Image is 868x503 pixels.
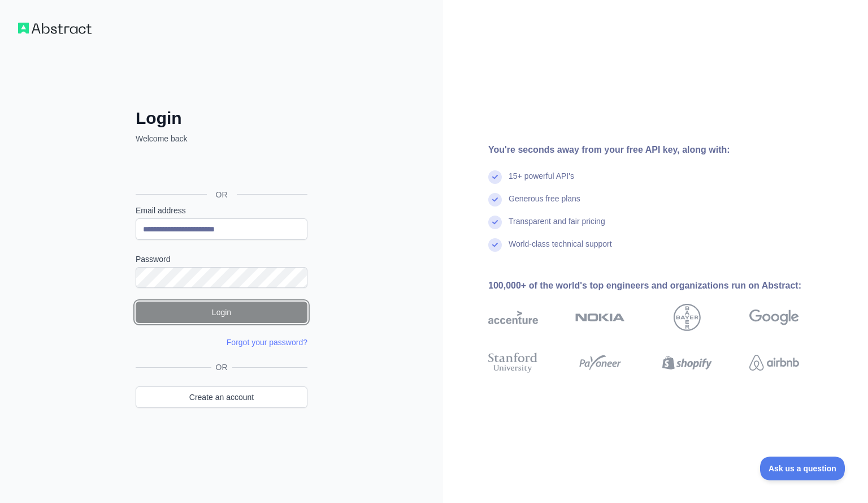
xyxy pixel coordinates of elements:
[662,350,712,375] img: shopify
[509,216,605,238] div: Transparent and fair pricing
[136,253,307,265] label: Password
[509,170,574,193] div: 15+ powerful API's
[211,362,232,373] span: OR
[136,205,307,216] label: Email address
[575,350,625,375] img: payoneer
[488,193,502,207] img: check mark
[130,157,311,182] iframe: Sign in with Google Button
[227,338,307,347] a: Forgot your password?
[749,304,799,331] img: google
[207,189,237,200] span: OR
[136,386,307,408] a: Create an account
[136,108,307,128] h2: Login
[488,216,502,229] img: check mark
[136,133,307,144] p: Welcome back
[488,238,502,252] img: check mark
[488,350,538,375] img: stanford university
[749,350,799,375] img: airbnb
[488,279,835,293] div: 100,000+ of the world's top engineers and organizations run on Abstract:
[674,304,701,331] img: bayer
[575,304,625,331] img: nokia
[136,302,307,323] button: Login
[488,304,538,331] img: accenture
[488,143,835,157] div: You're seconds away from your free API key, along with:
[18,23,92,34] img: Workflow
[509,238,612,261] div: World-class technical support
[509,193,580,216] div: Generous free plans
[488,170,502,184] img: check mark
[760,457,845,480] iframe: Toggle Customer Support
